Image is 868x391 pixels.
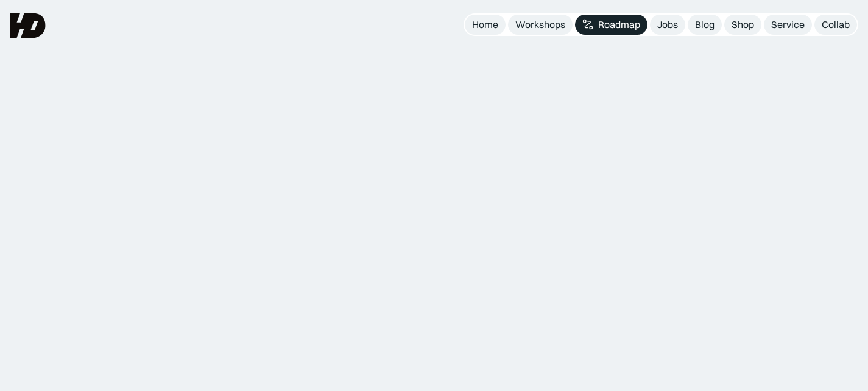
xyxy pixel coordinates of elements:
div: Service [771,18,805,31]
div: Home [472,18,498,31]
div: Shop [732,18,754,31]
div: Workshops [515,18,565,31]
a: Workshops [508,15,573,35]
a: Collab [814,15,857,35]
a: Service [764,15,812,35]
a: Home [465,15,506,35]
a: Blog [688,15,722,35]
div: Collab [822,18,850,31]
div: Jobs [657,18,678,31]
div: Roadmap [598,18,640,31]
a: Shop [724,15,761,35]
div: Blog [695,18,715,31]
a: Roadmap [575,15,647,35]
a: Jobs [650,15,685,35]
